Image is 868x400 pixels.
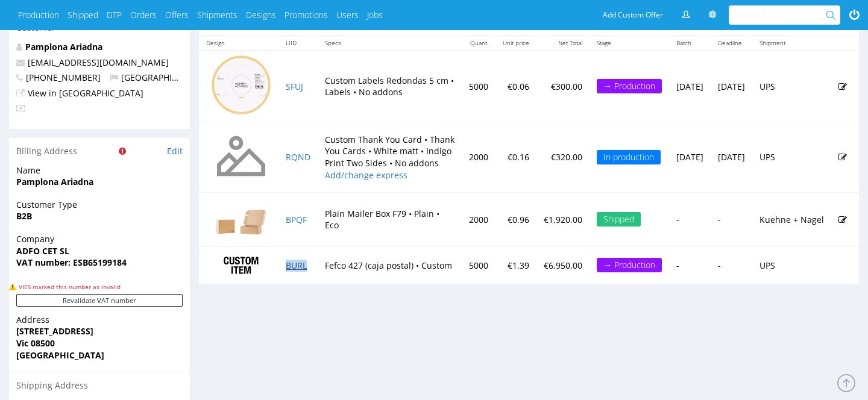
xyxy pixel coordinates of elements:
[16,199,183,211] span: Customer Type
[495,36,536,51] th: Unit price
[211,251,271,281] img: ico-item-custom-a8f9c3db6a5631ce2f509e228e8b95abde266dc4376634de7b166047de09ff05.png
[544,214,582,226] p: €1,920.00
[318,193,462,246] td: Plain Mailer Box F79 • Plain • Eco
[16,245,69,257] strong: ADFO CET SL
[278,36,318,51] th: LIID
[285,9,328,21] a: Promotions
[9,372,190,399] div: Shipping Address
[318,51,462,122] td: Custom Labels Redondas 5 cm • Labels • No addons
[16,337,55,349] strong: Vic 08500
[462,193,495,246] td: 2000
[669,122,711,193] td: [DATE]
[107,9,122,21] a: DTP
[19,283,121,291] span: VIES marked this number as invalid
[711,193,752,246] td: -
[711,246,752,284] td: -
[495,193,536,246] td: €0.96
[16,176,93,187] strong: Pamplona Ariadna
[462,36,495,51] th: Quant.
[199,36,278,51] th: Design
[752,122,831,193] td: UPS
[669,51,711,122] td: [DATE]
[211,55,271,115] img: version_two_editor_design
[711,51,752,122] td: [DATE]
[669,193,711,246] td: -
[544,151,582,163] p: €320.00
[286,214,307,225] a: BPQF
[16,349,104,361] strong: [GEOGRAPHIC_DATA]
[165,9,189,21] a: Offers
[110,72,206,83] span: [GEOGRAPHIC_DATA]
[462,246,495,284] td: 5000
[736,5,828,25] input: Search for...
[9,283,16,290] img: warning.png
[16,294,183,307] button: Revalidate VAT number
[597,79,662,93] div: → Production
[9,138,190,164] div: Billing Address
[286,151,310,163] a: RQND
[590,36,669,51] th: Stage
[544,81,582,93] p: €300.00
[495,246,536,284] td: €1.39
[367,9,383,21] a: Jobs
[28,57,169,68] a: [EMAIL_ADDRESS][DOMAIN_NAME]
[318,122,462,193] td: Custom Thank You Card • Thank You Cards • White matt • Indigo Print Two Sides • No addons
[752,246,831,284] td: UPS
[16,257,127,268] strong: VAT number: ESB65199184
[336,9,359,21] a: Users
[130,9,157,21] a: Orders
[246,9,276,21] a: Designs
[669,36,711,51] th: Batch
[28,87,143,99] a: View in [GEOGRAPHIC_DATA]
[286,260,307,271] a: BURL
[711,122,752,193] td: [DATE]
[286,81,303,92] a: SFUJ
[318,36,462,51] th: Specs
[752,36,831,51] th: Shipment
[16,233,183,245] span: Company
[16,164,183,177] span: Name
[16,314,183,326] span: Address
[211,126,271,186] img: no_design.png
[597,212,641,227] div: Shipped
[597,258,662,272] div: → Production
[18,9,59,21] a: Production
[325,169,407,181] a: Add/change express
[68,9,98,21] a: Shipped
[16,72,101,83] span: [PHONE_NUMBER]
[597,150,661,164] div: In production
[211,196,271,242] img: 13668504-packhelp-mailerbox-f-56-double-plain
[596,5,670,25] a: Add Custom Offer
[669,246,711,284] td: -
[711,36,752,51] th: Deadline
[16,210,32,222] strong: B2B
[752,51,831,122] td: UPS
[495,122,536,193] td: €0.16
[462,51,495,122] td: 5000
[495,51,536,122] td: €0.06
[536,36,590,51] th: Net Total
[462,122,495,193] td: 2000
[167,145,183,157] a: Edit
[25,41,102,52] a: Pamplona Ariadna
[16,325,93,337] strong: [STREET_ADDRESS]
[197,9,237,21] a: Shipments
[752,193,831,246] td: Kuehne + Nagel
[544,260,582,272] p: €6,950.00
[318,246,462,284] td: Fefco 427 (caja postal) • Custom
